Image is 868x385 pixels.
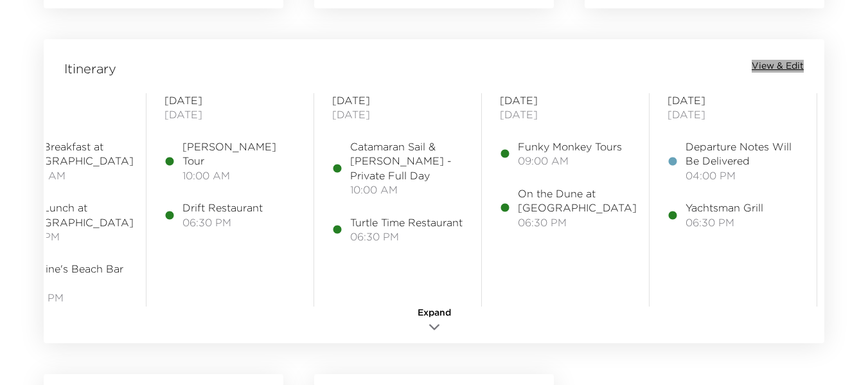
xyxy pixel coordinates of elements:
span: 06:30 PM [518,215,637,229]
span: Daily Lunch at [GEOGRAPHIC_DATA] [15,201,134,229]
span: [DATE] [164,107,296,121]
span: Departure Notes Will Be Delivered [686,139,799,168]
span: [DATE] [164,93,296,107]
span: [DATE] [332,107,463,121]
span: Funky Monkey Tours [518,139,622,154]
span: Daily Breakfast at [GEOGRAPHIC_DATA] [15,139,134,168]
span: Expand [418,307,451,319]
span: [DATE] [668,107,799,121]
button: View & Edit [752,60,804,73]
span: 04:00 PM [686,168,799,183]
span: 06:30 PM [350,229,463,244]
span: Turtle Time Restaurant [350,215,463,229]
span: 10:00 AM [350,183,463,197]
span: Sunshine's Beach Bar & Grill [15,262,128,291]
span: On the Dune at [GEOGRAPHIC_DATA] [518,186,637,215]
span: [DATE] [668,93,799,107]
span: 08:00 AM [15,168,134,183]
span: [DATE] [500,93,631,107]
span: Itinerary [64,60,116,78]
span: 12:00 PM [15,229,134,244]
span: Yachtsman Grill [686,201,763,215]
span: [DATE] [500,107,631,121]
span: 10:00 AM [182,168,296,183]
span: 06:30 PM [686,215,763,229]
span: 06:30 PM [15,291,128,305]
span: [DATE] [332,93,463,107]
span: [PERSON_NAME] Tour [182,139,296,168]
span: 09:00 AM [518,154,622,168]
span: Drift Restaurant [182,201,263,215]
span: 06:30 PM [182,215,263,229]
button: Expand [402,307,466,337]
span: Catamaran Sail & [PERSON_NAME] -Private Full Day [350,139,463,183]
